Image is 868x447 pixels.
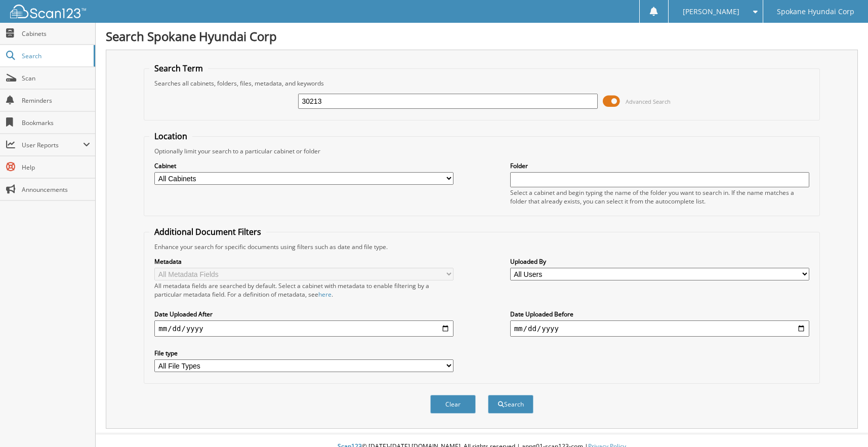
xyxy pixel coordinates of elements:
span: Announcements [22,185,90,194]
label: Folder [510,161,809,170]
input: start [154,320,453,337]
img: scan123-logo-white.svg [10,5,86,18]
h1: Search Spokane Hyundai Corp [106,28,858,45]
span: Search [22,52,89,60]
label: Cabinet [154,161,453,170]
label: File type [154,349,453,357]
input: end [510,320,809,337]
label: Metadata [154,257,453,266]
div: Optionally limit your search to a particular cabinet or folder [149,147,814,155]
div: Enhance your search for specific documents using filters such as date and file type. [149,242,814,251]
legend: Location [149,131,192,142]
button: Search [488,395,533,414]
a: here [318,290,332,299]
legend: Additional Document Filters [149,226,266,237]
label: Date Uploaded After [154,310,453,318]
div: Searches all cabinets, folders, files, metadata, and keywords [149,79,814,88]
div: Select a cabinet and begin typing the name of the folder you want to search in. If the name match... [510,188,809,206]
span: Reminders [22,96,90,105]
span: Help [22,163,90,172]
span: Cabinets [22,29,90,38]
button: Clear [430,395,476,414]
span: [PERSON_NAME] [683,9,739,15]
span: Scan [22,74,90,83]
legend: Search Term [149,63,208,74]
div: All metadata fields are searched by default. Select a cabinet with metadata to enable filtering b... [154,281,453,299]
span: User Reports [22,141,83,149]
span: Spokane Hyundai Corp [777,9,854,15]
label: Uploaded By [510,257,809,266]
iframe: Chat Widget [817,398,868,447]
label: Date Uploaded Before [510,310,809,318]
span: Advanced Search [626,98,671,105]
span: Bookmarks [22,118,90,127]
